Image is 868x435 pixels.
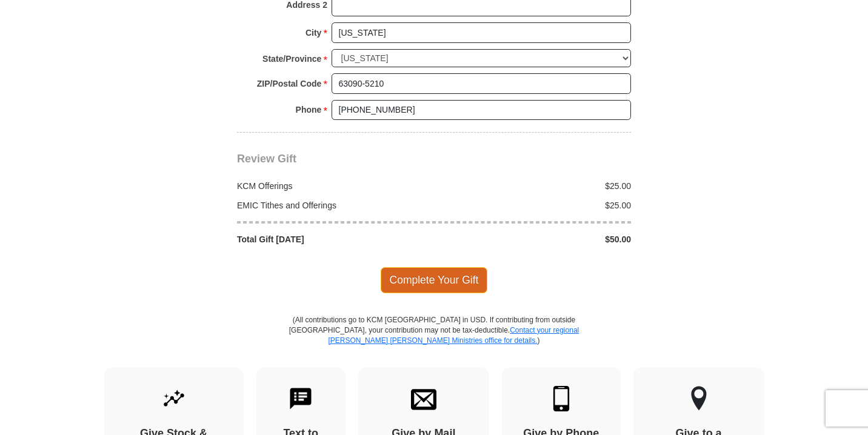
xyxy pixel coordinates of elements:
img: text-to-give.svg [288,386,313,411]
img: envelope.svg [411,386,436,411]
span: Review Gift [237,153,296,165]
div: $25.00 [434,180,638,192]
p: (All contributions go to KCM [GEOGRAPHIC_DATA] in USD. If contributing from outside [GEOGRAPHIC_D... [289,315,579,368]
strong: ZIP/Postal Code [257,75,322,92]
div: $50.00 [434,233,638,245]
img: other-region [690,386,707,411]
div: EMIC Tithes and Offerings [231,199,435,211]
strong: State/Province [262,50,321,67]
strong: City [305,24,321,41]
div: KCM Offerings [231,180,435,192]
img: give-by-stock.svg [161,386,187,411]
span: Complete Your Gift [381,267,488,293]
div: $25.00 [434,199,638,211]
div: Total Gift [DATE] [231,233,435,245]
strong: Phone [296,101,322,118]
a: Contact your regional [PERSON_NAME] [PERSON_NAME] Ministries office for details. [328,326,579,345]
img: mobile.svg [549,386,574,411]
